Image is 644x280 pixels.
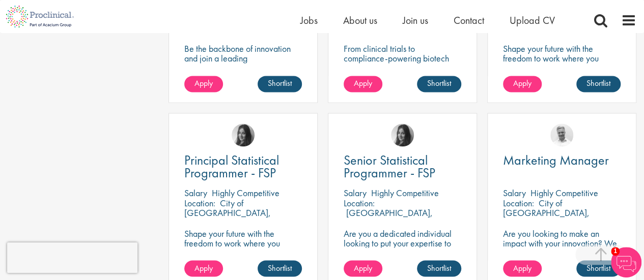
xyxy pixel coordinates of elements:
[403,14,428,27] a: Join us
[530,187,598,199] p: Highly Competitive
[550,123,573,146] img: Joshua Bye
[344,206,433,228] p: [GEOGRAPHIC_DATA], [GEOGRAPHIC_DATA]
[576,260,621,276] a: Shortlist
[344,151,435,181] span: Senior Statistical Programmer - FSP
[503,197,534,208] span: Location:
[454,14,484,27] a: Contact
[258,260,302,276] a: Shortlist
[503,151,609,169] span: Marketing Manager
[7,242,137,273] iframe: reCAPTCHA
[503,76,542,92] a: Apply
[343,14,377,27] a: About us
[417,76,461,92] a: Shortlist
[212,187,279,199] p: Highly Competitive
[194,78,213,88] span: Apply
[503,260,542,276] a: Apply
[232,123,255,146] img: Heidi Hennigan
[503,154,621,167] a: Marketing Manager
[184,44,302,92] p: Be the backbone of innovation and join a leading pharmaceutical company to help keep life-changin...
[184,151,279,181] span: Principal Statistical Programmer - FSP
[513,262,531,273] span: Apply
[300,14,318,27] a: Jobs
[354,262,372,273] span: Apply
[344,197,375,208] span: Location:
[576,76,621,92] a: Shortlist
[184,228,302,276] p: Shape your future with the freedom to work where you thrive! Join our pharmaceutical client with ...
[503,197,590,228] p: City of [GEOGRAPHIC_DATA], [GEOGRAPHIC_DATA]
[344,228,461,267] p: Are you a dedicated individual looking to put your expertise to work fully flexibly in a remote p...
[184,197,271,228] p: City of [GEOGRAPHIC_DATA], [GEOGRAPHIC_DATA]
[611,247,620,256] span: 1
[391,123,414,146] img: Heidi Hennigan
[611,247,641,277] img: Chatbot
[513,78,531,88] span: Apply
[258,76,302,92] a: Shortlist
[417,260,461,276] a: Shortlist
[344,44,461,82] p: From clinical trials to compliance-powering biotech breakthroughs remotely, where precision meets...
[184,76,223,92] a: Apply
[344,154,461,179] a: Senior Statistical Programmer - FSP
[194,262,213,273] span: Apply
[184,187,207,199] span: Salary
[184,260,223,276] a: Apply
[344,187,367,199] span: Salary
[510,14,555,27] a: Upload CV
[503,44,621,82] p: Shape your future with the freedom to work where you thrive! Join our client in this hybrid role ...
[354,78,372,88] span: Apply
[503,187,526,199] span: Salary
[344,260,382,276] a: Apply
[184,197,215,208] span: Location:
[344,76,382,92] a: Apply
[184,154,302,179] a: Principal Statistical Programmer - FSP
[371,187,439,199] p: Highly Competitive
